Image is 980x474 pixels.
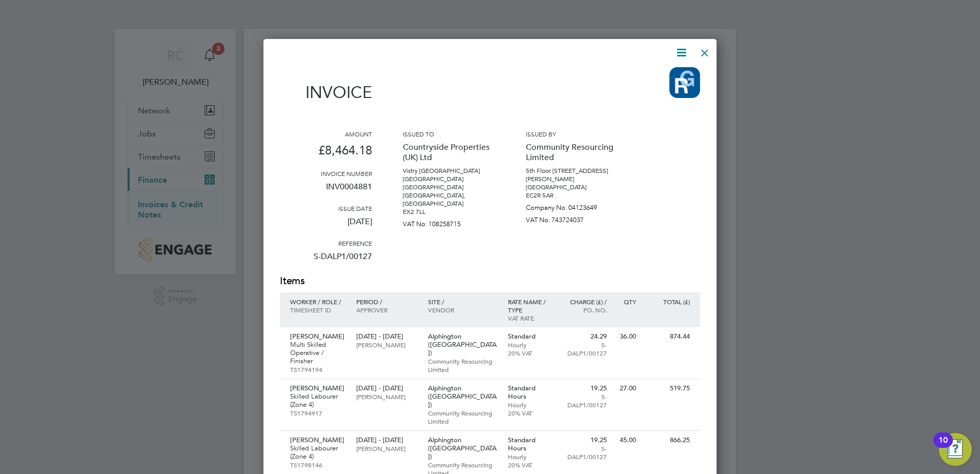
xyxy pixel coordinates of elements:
[938,440,948,453] div: 10
[939,433,972,466] button: Open Resource Center, 10 new notifications
[646,332,690,341] p: 874.44
[356,384,417,392] p: [DATE] - [DATE]
[562,444,607,461] p: S-DALP1/00127
[280,177,372,204] p: INV0004881
[356,341,417,349] p: [PERSON_NAME]
[646,384,690,392] p: 519.75
[403,130,495,138] h3: Issued to
[280,169,372,177] h3: Invoice number
[526,138,618,167] p: Community Resourcing Limited
[617,332,636,341] p: 36.00
[290,365,346,373] p: TS1794194
[526,183,618,191] p: [GEOGRAPHIC_DATA]
[280,130,372,138] h3: Amount
[508,436,553,452] p: Standard Hours
[280,239,372,247] h3: Reference
[508,384,553,401] p: Standard Hours
[280,138,372,169] p: £8,464.18
[428,409,498,425] p: Community Resourcing Limited
[290,461,346,469] p: TS1798146
[290,341,346,365] p: Multi Skilled Operative / Finisher
[428,306,498,314] p: Vendor
[562,341,607,357] p: S-DALP1/00127
[356,298,417,306] p: Period /
[526,191,618,200] p: EC2R 5AR
[508,452,553,461] p: Hourly
[280,212,372,239] p: [DATE]
[356,306,417,314] p: Approver
[508,409,553,417] p: 20% VAT
[356,332,417,341] p: [DATE] - [DATE]
[508,341,553,349] p: Hourly
[403,167,495,183] p: Vistry [GEOGRAPHIC_DATA] [GEOGRAPHIC_DATA]
[356,444,417,452] p: [PERSON_NAME]
[526,130,618,138] h3: Issued by
[508,332,553,341] p: Standard
[508,349,553,357] p: 20% VAT
[290,444,346,461] p: Skilled Labourer (Zone 4)
[356,436,417,444] p: [DATE] - [DATE]
[280,247,372,274] p: S-DALP1/00127
[526,212,618,224] p: VAT No: 743724037
[290,409,346,417] p: TS1794917
[617,298,636,306] p: QTY
[562,298,607,306] p: Charge (£) /
[290,332,346,341] p: [PERSON_NAME]
[356,392,417,401] p: [PERSON_NAME]
[617,436,636,444] p: 45.00
[646,298,690,306] p: Total (£)
[428,332,498,357] p: Alphington ([GEOGRAPHIC_DATA])
[290,306,346,314] p: Timesheet ID
[403,191,495,208] p: [GEOGRAPHIC_DATA], [GEOGRAPHIC_DATA]
[428,298,498,306] p: Site /
[646,436,690,444] p: 866.25
[562,332,607,341] p: 24.29
[562,384,607,392] p: 19.25
[508,461,553,469] p: 20% VAT
[290,436,346,444] p: [PERSON_NAME]
[562,306,607,314] p: Po. No.
[290,384,346,392] p: [PERSON_NAME]
[428,357,498,373] p: Community Resourcing Limited
[280,274,700,288] h2: Items
[508,314,553,322] p: VAT rate
[403,138,495,167] p: Countryside Properties (UK) Ltd
[280,204,372,212] h3: Issue date
[403,216,495,228] p: VAT No: 108258715
[526,167,618,183] p: 5th Floor [STREET_ADDRESS][PERSON_NAME]
[562,436,607,444] p: 19.25
[290,392,346,409] p: Skilled Labourer (Zone 4)
[508,298,553,314] p: Rate name / type
[669,67,700,98] img: resourcinggroup-logo-remittance.png
[428,384,498,409] p: Alphington ([GEOGRAPHIC_DATA])
[280,83,372,102] h1: Invoice
[508,401,553,409] p: Hourly
[403,183,495,191] p: [GEOGRAPHIC_DATA]
[526,200,618,212] p: Company No: 04123649
[403,208,495,216] p: EX2 7LL
[617,384,636,392] p: 27.00
[290,298,346,306] p: Worker / Role /
[562,392,607,409] p: S-DALP1/00127
[428,436,498,461] p: Alphington ([GEOGRAPHIC_DATA])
